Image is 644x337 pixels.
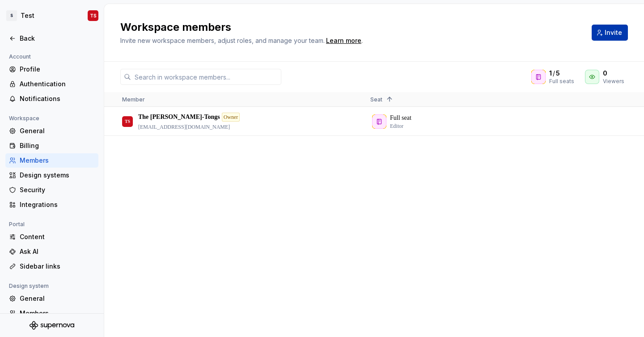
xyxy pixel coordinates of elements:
a: Profile [5,62,98,76]
span: 0 [603,69,607,78]
div: TS [125,113,130,130]
div: Ask AI [20,247,95,256]
span: Invite new workspace members, adjust roles, and manage your team. [120,37,325,44]
div: Members [20,309,95,318]
p: [EMAIL_ADDRESS][DOMAIN_NAME] [138,123,252,131]
span: Seat [370,96,382,103]
div: Back [20,34,95,43]
p: The [PERSON_NAME]-Tongs [138,113,220,122]
a: Design systems [5,168,98,182]
div: Full seats [549,78,574,85]
div: TS [90,12,97,19]
a: General [5,291,98,306]
div: Authentication [20,80,95,88]
a: Ask AI [5,244,98,259]
a: Billing [5,139,98,153]
button: STestTS [2,6,102,25]
div: General [20,126,95,135]
svg: Supernova Logo [30,321,74,330]
div: Integrations [20,200,95,209]
a: Members [5,153,98,168]
a: General [5,124,98,138]
div: Sidebar links [20,262,95,271]
div: / [549,69,574,78]
div: Notifications [20,94,95,103]
div: S [6,10,17,21]
span: 5 [556,69,560,78]
span: Invite [605,28,622,37]
a: Integrations [5,198,98,212]
div: Account [5,51,34,62]
div: Members [20,156,95,165]
div: Test [21,11,34,20]
span: Member [122,96,145,103]
a: Learn more [326,36,361,45]
h2: Workspace members [120,20,581,34]
a: Authentication [5,77,98,91]
a: Notifications [5,92,98,106]
span: 1 [549,69,552,78]
div: Viewers [603,78,624,85]
div: Design system [5,281,52,291]
div: Billing [20,141,95,150]
div: General [20,294,95,303]
a: Sidebar links [5,259,98,274]
div: Owner [222,113,240,122]
a: Members [5,306,98,320]
div: Profile [20,65,95,74]
div: Design systems [20,171,95,180]
div: Content [20,232,95,241]
a: Security [5,183,98,197]
a: Back [5,31,98,46]
div: Security [20,185,95,194]
div: Portal [5,219,28,230]
div: Workspace [5,113,43,124]
a: Content [5,230,98,244]
span: . [325,38,363,44]
input: Search in workspace members... [131,69,281,85]
button: Invite [592,25,628,41]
